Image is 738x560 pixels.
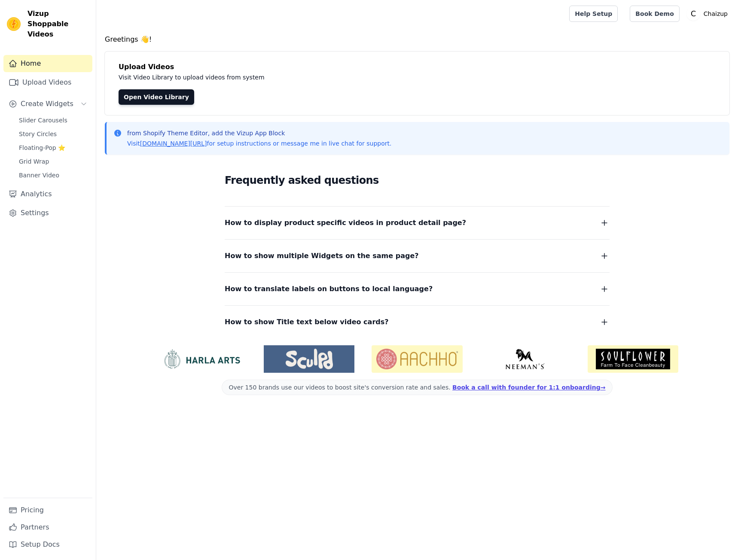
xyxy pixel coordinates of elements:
button: C Chaizup [686,6,731,21]
p: Visit for setup instructions or message me in live chat for support. [127,139,391,148]
p: Visit Video Library to upload videos from system [119,72,503,82]
a: Story Circles [14,128,92,140]
span: Vizup Shoppable Videos [27,9,89,40]
span: How to show multiple Widgets on the same page? [225,250,419,262]
span: Banner Video [19,171,59,180]
p: Chaizup [700,6,731,21]
img: Neeman's [480,349,570,369]
a: Home [3,55,92,72]
span: How to translate labels on buttons to local language? [225,283,433,295]
span: Story Circles [19,130,57,138]
p: from Shopify Theme Editor, add the Vizup App Block [127,129,391,137]
a: Banner Video [14,169,92,181]
span: How to show Title text below video cards? [225,316,389,328]
a: Help Setup [569,6,618,22]
span: Floating-Pop ⭐ [19,143,65,152]
a: Book a call with founder for 1:1 onboarding [452,384,605,391]
text: C [691,9,696,18]
h4: Greetings 👋! [105,34,729,45]
a: Settings [3,204,92,222]
a: Pricing [3,502,92,519]
a: [DOMAIN_NAME][URL] [140,140,207,147]
img: Aachho [372,345,462,373]
span: Grid Wrap [19,157,49,166]
button: How to translate labels on buttons to local language? [225,283,610,295]
img: HarlaArts [156,349,247,369]
button: How to display product specific videos in product detail page? [225,217,610,229]
a: Partners [3,519,92,536]
button: Create Widgets [3,95,92,113]
a: Setup Docs [3,536,92,553]
span: How to display product specific videos in product detail page? [225,217,466,229]
button: How to show multiple Widgets on the same page? [225,250,610,262]
button: How to show Title text below video cards? [225,316,610,328]
span: Create Widgets [21,99,73,109]
h4: Upload Videos [119,62,716,72]
h2: Frequently asked questions [225,172,610,189]
img: Soulflower [588,345,678,373]
a: Book Demo [630,6,679,22]
a: Upload Videos [3,74,92,91]
a: Grid Wrap [14,155,92,167]
a: Floating-Pop ⭐ [14,142,92,154]
img: Sculpd US [264,349,354,369]
span: Slider Carousels [19,116,67,125]
a: Analytics [3,186,92,203]
a: Slider Carousels [14,114,92,126]
img: Vizup [7,17,21,31]
a: Open Video Library [119,89,194,105]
